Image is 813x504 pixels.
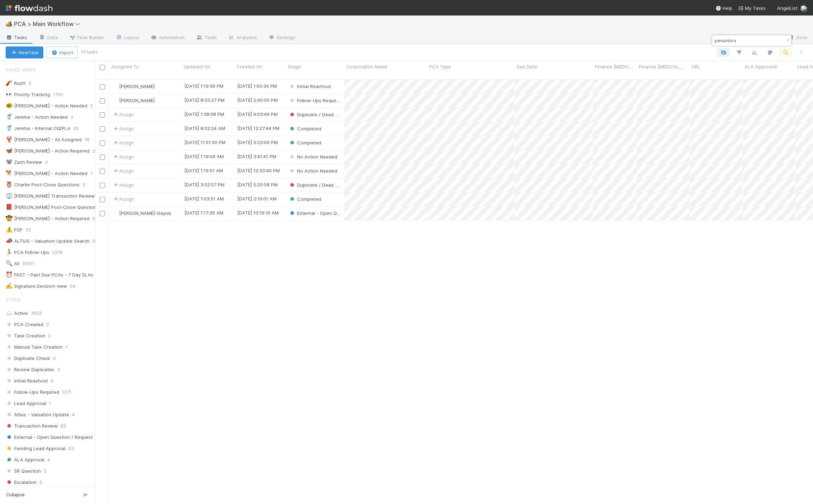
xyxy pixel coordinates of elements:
div: [PERSON_NAME] - All Assigned [6,135,82,144]
div: ALTIUS - Valuation Update Search [6,237,90,245]
span: 4 [47,455,50,464]
span: 32 [25,225,38,234]
div: [DATE] 1:19:01 AM [184,167,223,174]
span: 🏕️ [6,21,13,27]
input: Toggle Row Selected [100,112,105,118]
span: URL [692,63,700,70]
div: [DATE] 1:00:34 PM [237,82,277,89]
span: 6 [51,377,54,385]
span: Corporation Name [346,63,387,70]
input: Search... [713,36,784,45]
div: [PERSON_NAME] - Action Required [6,214,90,223]
span: External - Open Question / Request [297,210,376,216]
a: Data [33,32,63,44]
span: 3 [57,365,60,374]
div: [DATE] 8:02:24 AM [184,125,225,132]
div: [DATE] 5:23:06 PM [237,139,278,146]
span: ALA Approved [745,63,777,70]
span: Lead Approval [6,399,46,408]
span: [PERSON_NAME] [119,98,155,103]
span: 0 [29,79,38,88]
div: Priority Tracking [6,90,50,99]
img: avatar_1c530150-f9f0-4fb8-9f5d-006d570d4582.png [112,83,118,89]
span: Stage [288,63,301,70]
a: Analytics [222,32,263,44]
span: 1371 [62,388,72,397]
input: Toggle Row Selected [100,84,105,89]
div: Active [6,309,93,318]
div: All [6,259,19,268]
span: 🐕 [6,170,13,176]
span: 🥤 [6,114,13,120]
div: [DATE] 11:51:30 PM [184,139,226,146]
span: 35511 [22,259,42,268]
input: Toggle All Rows Selected [100,65,105,70]
div: [DATE] 12:33:40 PM [237,167,280,174]
div: [DATE] 12:27:44 PM [237,125,279,132]
img: logo-inverted-e16ddd16eac7371096b0.svg [6,2,53,14]
a: Automation [145,32,190,44]
span: Duplicate / Dead PCAs [297,112,347,117]
span: 1 [49,399,51,408]
span: 26 [73,124,86,133]
span: Tasks [6,34,27,41]
span: Collapse [6,492,25,498]
span: Completed [297,126,321,131]
span: 👀 [6,91,13,97]
div: [DATE] 1:03:51 AM [184,195,224,202]
div: [DATE] 10:19:16 AM [237,209,279,216]
span: 🦉 [6,181,13,187]
img: avatar_cd4e5e5e-3003-49e5-bc76-fd776f359de9.png [112,98,118,103]
input: Toggle Row Selected [100,169,105,174]
input: Toggle Row Selected [100,183,105,188]
div: [DATE] 9:03:49 PM [237,111,278,118]
div: [PERSON_NAME] Post-Close Questions [6,203,99,212]
span: 🏃 [6,249,13,255]
span: 2274 [52,248,70,257]
span: SR Question [6,467,41,475]
span: 🧨 [6,80,13,86]
span: Assign [112,111,134,118]
span: ⚖️ [6,193,13,199]
div: [PERSON_NAME] - Action Needed [6,169,87,178]
span: 18 [85,135,97,144]
a: Docs [782,32,813,44]
span: 3 [82,180,92,189]
span: ALA Approval [6,455,44,464]
span: ⏰ [6,272,13,278]
div: Rush! [6,79,26,88]
span: Pending Lead Approval [6,444,66,453]
span: Flow Builder [69,34,104,41]
span: Duplicate / Dead PCAs [297,182,347,188]
span: PCA Type [429,63,451,70]
small: 10 tasks [81,49,98,55]
button: NewTask [6,46,43,58]
span: Assigned To [111,63,139,70]
span: 91 [92,237,104,245]
div: [DATE] 8:55:27 PM [184,97,224,104]
span: 4 [72,410,75,419]
span: 📣 [6,238,13,244]
span: Transaction Review [6,422,58,430]
span: 0 [39,478,42,487]
span: Task Creation [6,331,45,340]
input: Toggle Row Selected [100,98,105,104]
input: Toggle Row Selected [100,155,105,160]
span: 54 [70,282,82,291]
span: Updated On [184,63,210,70]
span: 🥤 [6,125,13,131]
div: [PERSON_NAME] Transaction Review Tasks [6,192,109,200]
div: [DATE] 2:19:01 AM [237,195,277,202]
div: [PERSON_NAME] - Action Needed [6,101,87,110]
input: Toggle Row Selected [100,211,105,216]
div: Jemma - Action Needed [6,113,68,122]
span: Finance [MEDICAL_DATA] Due Date [595,63,635,70]
a: Settings [263,32,301,44]
div: [DATE] 1:17:39 AM [184,209,223,216]
span: PCA Created [6,320,43,329]
div: [DATE] 1:19:04 AM [184,153,224,160]
span: 🐨 [6,159,13,165]
span: Completed [297,196,321,202]
span: Initial Reachout [297,83,331,89]
span: 0 [92,214,102,223]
